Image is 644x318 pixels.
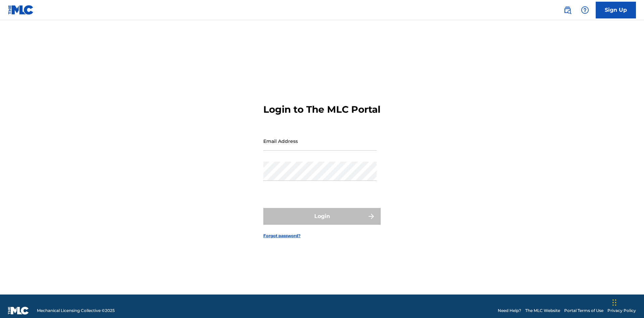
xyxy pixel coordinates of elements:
h3: Login to The MLC Portal [263,104,380,115]
span: Mechanical Licensing Collective © 2025 [37,308,115,314]
a: Forgot password? [263,233,301,239]
div: Help [578,3,592,17]
img: MLC Logo [8,5,34,15]
a: Sign Up [596,2,636,18]
a: Public Search [561,3,574,17]
img: search [563,6,572,14]
iframe: Chat Widget [610,286,644,318]
img: logo [8,307,29,315]
a: The MLC Website [525,308,560,314]
div: Drag [612,293,616,313]
a: Portal Terms of Use [564,308,603,314]
a: Privacy Policy [607,308,636,314]
img: help [581,6,589,14]
a: Need Help? [498,308,521,314]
